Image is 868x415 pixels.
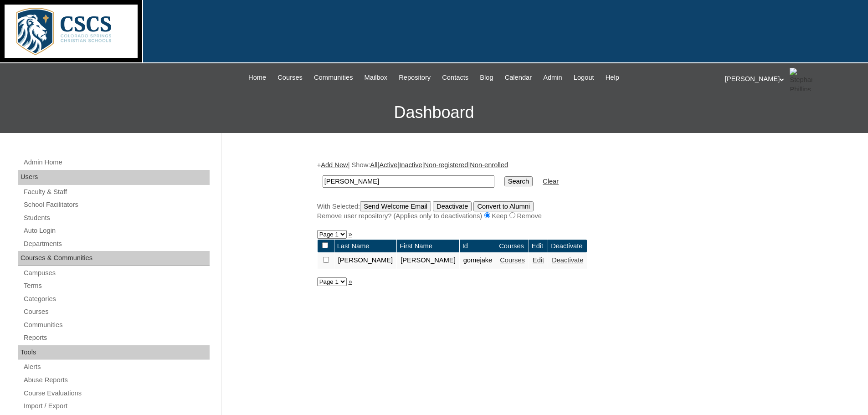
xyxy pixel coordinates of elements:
a: Reports [23,332,210,343]
a: Communities [309,72,358,83]
span: Help [606,72,619,83]
img: Stephanie Phillips [790,68,812,91]
td: gomejake [460,253,496,268]
input: Search [323,175,494,188]
span: Courses [277,72,303,83]
td: Id [460,240,496,253]
a: Auto Login [23,225,210,236]
span: Blog [480,72,493,83]
input: Convert to Alumni [473,201,534,211]
a: Courses [273,72,307,83]
a: Blog [475,72,498,83]
a: All [370,161,377,169]
td: Last Name [334,240,397,253]
div: With Selected: [317,201,768,221]
a: Logout [569,72,599,83]
div: Users [18,170,210,184]
div: Courses & Communities [18,251,210,266]
a: Faculty & Staff [23,186,210,198]
span: Logout [574,72,594,83]
a: Deactivate [552,256,583,264]
span: Mailbox [365,72,388,83]
span: Calendar [505,72,532,83]
a: Help [601,72,624,83]
a: » [349,278,352,285]
a: Courses [500,256,525,264]
td: Deactivate [548,240,587,253]
h3: Dashboard [5,92,863,133]
a: Add New [321,161,348,169]
a: Home [244,72,271,83]
a: Alerts [23,361,210,373]
span: Repository [399,72,431,83]
a: Terms [23,280,210,292]
input: Deactivate [433,201,472,211]
a: Edit [533,256,544,264]
a: Departments [23,238,210,250]
span: Home [248,72,266,83]
div: Remove user repository? (Applies only to deactivations) Keep Remove [317,211,768,221]
a: Non-enrolled [470,161,508,169]
input: Send Welcome Email [360,201,431,211]
a: Communities [23,319,210,331]
a: Inactive [399,161,422,169]
td: First Name [397,240,459,253]
td: [PERSON_NAME] [397,253,459,268]
a: Contacts [437,72,473,83]
a: Categories [23,293,210,305]
a: Students [23,212,210,224]
a: Mailbox [360,72,392,83]
span: Admin [543,72,562,83]
div: Tools [18,345,210,360]
div: [PERSON_NAME] [725,68,859,91]
a: Clear [543,178,559,185]
a: School Facilitators [23,199,210,210]
td: [PERSON_NAME] [334,253,397,268]
input: Search [504,176,533,186]
a: Campuses [23,267,210,279]
a: Admin [539,72,567,83]
td: Courses [496,240,529,253]
a: Courses [23,306,210,318]
a: Course Evaluations [23,388,210,399]
a: Active [379,161,397,169]
span: Communities [314,72,353,83]
a: Admin Home [23,157,210,168]
a: Calendar [500,72,536,83]
div: + | Show: | | | | [317,160,768,220]
a: Repository [394,72,435,83]
a: Non-registered [424,161,468,169]
a: Abuse Reports [23,374,210,386]
td: Edit [529,240,548,253]
a: Import / Export [23,400,210,412]
img: logo-white.png [5,5,138,58]
span: Contacts [442,72,468,83]
a: » [349,231,352,238]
